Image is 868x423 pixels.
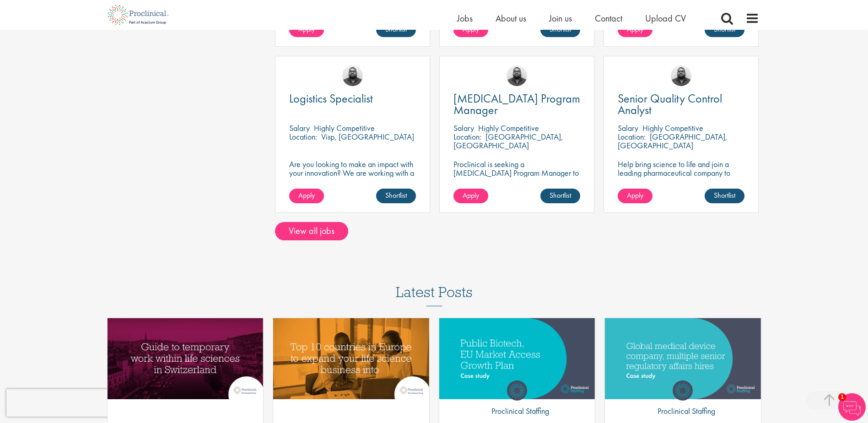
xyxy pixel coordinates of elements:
a: Shortlist [540,22,580,37]
a: Upload CV [645,12,686,24]
img: Proclinical Staffing [673,380,693,401]
a: Apply [453,189,488,203]
a: Shortlist [705,189,744,203]
p: Are you looking to make an impact with your innovation? We are working with a well-established ph... [289,160,416,203]
iframe: reCAPTCHA [6,389,124,417]
a: Join us [549,12,572,24]
a: Senior Quality Control Analyst [618,93,744,116]
a: About us [496,12,526,24]
span: Logistics Specialist [289,91,373,106]
span: Senior Quality Control Analyst [618,91,722,118]
img: Ashley Bennett [507,65,527,86]
span: Apply [298,190,315,200]
p: Help bring science to life and join a leading pharmaceutical company to play a key role in delive... [618,160,744,203]
a: Proclinical Staffing Proclinical Staffing [485,380,549,422]
span: Salary [289,123,310,133]
span: [MEDICAL_DATA] Program Manager [453,91,580,118]
a: Jobs [457,12,473,24]
span: Apply [627,190,643,200]
img: Proclinical Staffing [507,380,527,401]
p: Visp, [GEOGRAPHIC_DATA] [321,131,414,142]
span: 1 [838,393,846,401]
img: Chatbot [838,393,866,421]
p: Highly Competitive [642,123,703,133]
span: Salary [453,123,474,133]
a: Link to a post [605,318,761,399]
a: Proclinical Staffing Proclinical Staffing [651,380,715,422]
a: [MEDICAL_DATA] Program Manager [453,93,580,116]
img: Ashley Bennett [342,65,363,86]
a: Link to a post [108,318,264,399]
span: Salary [618,123,638,133]
h3: Latest Posts [396,284,473,306]
p: [GEOGRAPHIC_DATA], [GEOGRAPHIC_DATA] [618,131,728,151]
a: Shortlist [376,22,416,37]
a: Apply [289,189,324,203]
a: Shortlist [376,189,416,203]
p: Proclinical is seeking a [MEDICAL_DATA] Program Manager to join our client's team for an exciting... [453,160,580,212]
a: View all jobs [275,222,348,240]
p: Highly Competitive [478,123,539,133]
p: Proclinical Staffing [485,405,549,417]
span: Location: [453,131,481,142]
a: Apply [453,22,488,37]
p: [GEOGRAPHIC_DATA], [GEOGRAPHIC_DATA] [453,131,563,151]
a: Apply [618,22,652,37]
a: Link to a post [439,318,595,399]
a: Link to a post [273,318,429,399]
p: Highly Competitive [314,123,375,133]
a: Shortlist [705,22,744,37]
a: Logistics Specialist [289,93,416,104]
a: Apply [289,22,324,37]
a: Apply [618,189,652,203]
a: Contact [595,12,622,24]
img: Ashley Bennett [671,65,691,86]
span: Apply [463,190,479,200]
img: Top 10 countries in Europe for life science companies [273,318,429,399]
span: Location: [289,131,317,142]
a: Shortlist [540,189,580,203]
span: Location: [618,131,646,142]
p: Proclinical Staffing [651,405,715,417]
